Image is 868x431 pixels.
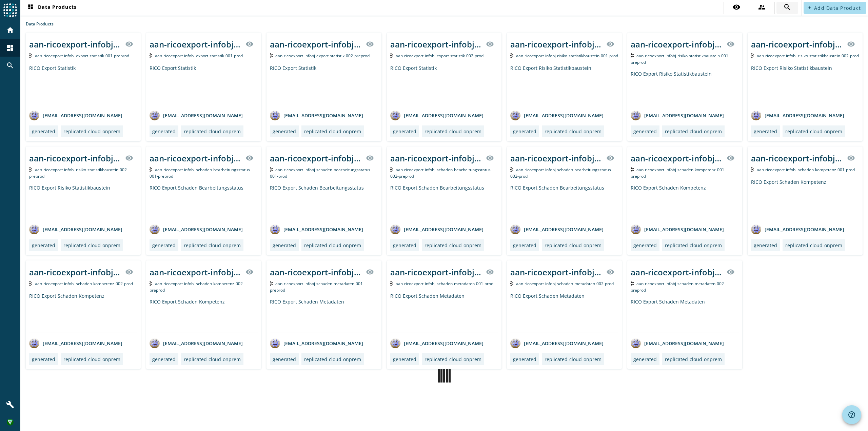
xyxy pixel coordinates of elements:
div: aan-ricoexport-infobj-export-statistik-002-_stage_ [390,39,482,50]
div: [EMAIL_ADDRESS][DOMAIN_NAME] [29,224,122,234]
div: RICO Export Risiko Statistikbaustein [29,184,137,219]
div: aan-ricoexport-infobj-schaden-metadaten-002-_stage_ [510,267,602,278]
div: RICO Export Statistik [29,65,137,105]
img: Kafka Topic: aan-ricoexport-infobj-schaden-kompetenz-001-preprod [631,167,634,172]
div: replicated-cloud-onprem [304,242,361,249]
div: aan-ricoexport-infobj-risiko-statistikbaustein-001-_stage_ [510,39,602,50]
div: [EMAIL_ADDRESS][DOMAIN_NAME] [270,338,363,348]
div: [EMAIL_ADDRESS][DOMAIN_NAME] [150,338,243,348]
div: replicated-cloud-onprem [665,356,722,363]
span: Kafka Topic: aan-ricoexport-infobj-schaden-kompetenz-001-preprod [631,167,726,179]
div: replicated-cloud-onprem [63,356,120,363]
div: aan-ricoexport-infobj-export-statistik-002-_stage_ [270,39,362,50]
div: RICO Export Schaden Bearbeitungsstatus [150,184,258,219]
div: RICO Export Schaden Metadaten [270,298,378,333]
div: [EMAIL_ADDRESS][DOMAIN_NAME] [390,110,484,120]
div: replicated-cloud-onprem [425,356,481,363]
div: generated [152,242,176,249]
button: Data Products [24,2,79,14]
mat-icon: visibility [727,154,735,162]
div: aan-ricoexport-infobj-schaden-bearbeitungsstatus-002-_stage_ [510,153,602,164]
mat-icon: visibility [245,40,254,48]
img: avatar [29,338,39,348]
div: aan-ricoexport-infobj-export-statistik-001-_stage_ [29,39,121,50]
div: [EMAIL_ADDRESS][DOMAIN_NAME] [29,110,122,120]
div: generated [633,128,657,135]
div: generated [393,356,416,363]
div: replicated-cloud-onprem [545,242,601,249]
div: RICO Export Schaden Kompetenz [29,293,137,333]
div: generated [633,356,657,363]
img: Kafka Topic: aan-ricoexport-infobj-schaden-metadaten-001-preprod [270,281,273,286]
div: RICO Export Schaden Kompetenz [150,298,258,333]
span: Kafka Topic: aan-ricoexport-infobj-schaden-bearbeitungsstatus-001-prod [270,167,372,179]
img: avatar [631,110,641,120]
mat-icon: visibility [606,40,614,48]
div: generated [152,356,176,363]
img: Kafka Topic: aan-ricoexport-infobj-schaden-bearbeitungsstatus-002-prod [510,167,513,172]
img: avatar [390,110,400,120]
div: [EMAIL_ADDRESS][DOMAIN_NAME] [631,338,724,348]
mat-icon: build [6,400,14,409]
div: generated [273,356,296,363]
div: replicated-cloud-onprem [425,128,481,135]
div: generated [393,128,416,135]
mat-icon: visibility [606,154,614,162]
img: Kafka Topic: aan-ricoexport-infobj-risiko-statistikbaustein-002-preprod [29,167,32,172]
mat-icon: visibility [847,40,855,48]
div: generated [754,242,777,249]
div: [EMAIL_ADDRESS][DOMAIN_NAME] [150,224,243,234]
img: avatar [390,338,400,348]
div: [EMAIL_ADDRESS][DOMAIN_NAME] [29,338,122,348]
span: Kafka Topic: aan-ricoexport-infobj-schaden-kompetenz-002-prod [35,281,133,287]
mat-icon: visibility [606,268,614,276]
span: Kafka Topic: aan-ricoexport-infobj-schaden-kompetenz-001-prod [757,167,855,173]
mat-icon: visibility [125,40,133,48]
span: Kafka Topic: aan-ricoexport-infobj-schaden-bearbeitungsstatus-001-preprod [150,167,252,179]
mat-icon: visibility [727,40,735,48]
span: Kafka Topic: aan-ricoexport-infobj-export-statistik-002-prod [396,53,484,59]
img: Kafka Topic: aan-ricoexport-infobj-export-statistik-002-prod [390,53,393,58]
div: [EMAIL_ADDRESS][DOMAIN_NAME] [510,338,604,348]
span: Add Data Product [814,5,861,11]
div: generated [273,242,296,249]
span: Kafka Topic: aan-ricoexport-infobj-risiko-statistikbaustein-002-preprod [29,167,128,179]
span: Kafka Topic: aan-ricoexport-infobj-export-statistik-002-preprod [275,53,370,59]
div: aan-ricoexport-infobj-schaden-metadaten-002-_stage_ [631,267,723,278]
img: Kafka Topic: aan-ricoexport-infobj-schaden-bearbeitungsstatus-001-prod [270,167,273,172]
div: replicated-cloud-onprem [425,242,481,249]
img: avatar [29,224,39,234]
mat-icon: visibility [847,154,855,162]
div: [EMAIL_ADDRESS][DOMAIN_NAME] [510,110,604,120]
mat-icon: dashboard [26,4,35,12]
span: Kafka Topic: aan-ricoexport-infobj-schaden-metadaten-002-prod [516,281,614,287]
img: avatar [270,224,280,234]
img: avatar [631,338,641,348]
div: replicated-cloud-onprem [545,128,601,135]
img: 81598254d5c178b7e6f2ea923a55c517 [7,419,14,426]
div: aan-ricoexport-infobj-schaden-kompetenz-001-_stage_ [751,153,843,164]
div: replicated-cloud-onprem [785,128,842,135]
div: RICO Export Schaden Bearbeitungsstatus [510,184,618,219]
span: Kafka Topic: aan-ricoexport-infobj-schaden-metadaten-001-preprod [270,281,364,293]
div: RICO Export Risiko Statistikbaustein [751,65,859,105]
mat-icon: visibility [245,268,254,276]
div: RICO Export Statistik [270,65,378,105]
div: aan-ricoexport-infobj-schaden-metadaten-001-_stage_ [390,267,482,278]
div: [EMAIL_ADDRESS][DOMAIN_NAME] [631,224,724,234]
mat-icon: visibility [727,268,735,276]
div: [EMAIL_ADDRESS][DOMAIN_NAME] [270,110,363,120]
mat-icon: help_outline [848,411,856,419]
div: aan-ricoexport-infobj-schaden-kompetenz-002-_stage_ [150,267,241,278]
img: avatar [270,338,280,348]
mat-icon: dashboard [6,44,14,52]
div: generated [513,242,536,249]
span: Kafka Topic: aan-ricoexport-infobj-schaden-metadaten-002-preprod [631,281,725,293]
div: replicated-cloud-onprem [184,242,241,249]
img: avatar [270,110,280,120]
div: generated [754,128,777,135]
div: aan-ricoexport-infobj-risiko-statistikbaustein-002-_stage_ [751,39,843,50]
img: avatar [150,110,160,120]
img: avatar [510,110,520,120]
div: aan-ricoexport-infobj-schaden-bearbeitungsstatus-001-_stage_ [150,153,241,164]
